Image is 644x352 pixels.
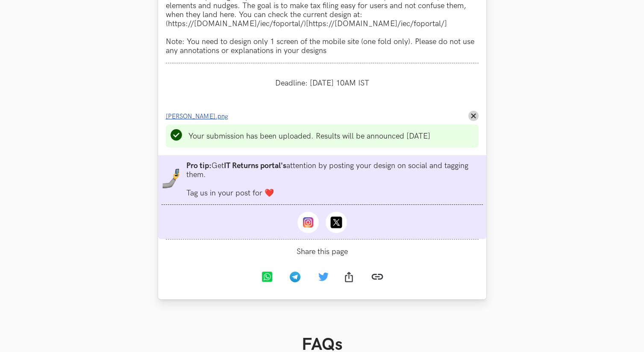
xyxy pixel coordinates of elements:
[254,265,282,291] a: Whatsapp
[166,71,479,95] div: Deadline: [DATE] 10AM IST
[224,161,286,170] strong: IT Returns portal's
[345,272,353,282] img: Share
[186,161,482,198] li: Get attention by posting your design on social and tagging them. Tag us in your post for ❤️
[166,247,479,256] span: Share this page
[188,132,430,141] li: Your submission has been uploaded. Results will be announced [DATE]
[162,169,182,189] img: mobile-in-hand.png
[262,272,272,282] img: Whatsapp
[336,265,365,291] a: Share
[166,112,233,121] a: [PERSON_NAME].png
[282,265,311,291] a: Telegram
[365,264,390,292] a: Copy link
[186,161,212,170] strong: Pro tip:
[290,272,300,282] img: Telegram
[166,113,228,120] span: [PERSON_NAME].png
